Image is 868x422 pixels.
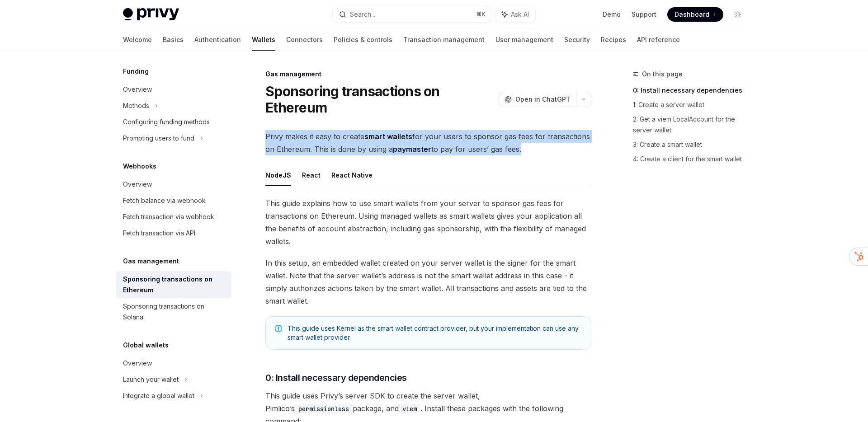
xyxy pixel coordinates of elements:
[194,29,241,51] a: Authentication
[123,84,152,95] div: Overview
[123,29,152,51] a: Welcome
[642,69,683,80] span: On this page
[511,10,529,19] span: Ask AI
[265,257,591,307] span: In this setup, an embedded wallet created on your server wallet is the signer for the smart walle...
[123,100,149,111] div: Methods
[399,404,420,414] code: viem
[633,152,752,166] a: 4: Create a client for the smart wallet
[265,371,407,384] span: 0: Install necessary dependencies
[286,29,323,51] a: Connectors
[633,98,752,112] a: 1: Create a server wallet
[123,66,149,77] h5: Funding
[123,374,179,385] div: Launch your wallet
[403,29,485,51] a: Transaction management
[123,301,226,323] div: Sponsoring transactions on Solana
[123,390,194,401] div: Integrate a global wallet
[393,145,431,154] a: paymaster
[265,83,495,116] h1: Sponsoring transactions on Ethereum
[123,161,156,172] h5: Webhooks
[476,11,486,18] span: ⌘ K
[265,130,591,155] span: Privy makes it easy to create for your users to sponsor gas fees for transactions on Ethereum. Th...
[265,164,291,186] button: NodeJS
[334,29,392,51] a: Policies & controls
[252,29,275,51] a: Wallets
[116,192,231,209] a: Fetch balance via webhook
[603,10,621,19] a: Demo
[637,29,680,51] a: API reference
[123,358,152,369] div: Overview
[601,29,626,51] a: Recipes
[123,117,210,127] div: Configuring funding methods
[275,325,282,332] svg: Note
[116,271,231,298] a: Sponsoring transactions on Ethereum
[633,83,752,98] a: 0: Install necessary dependencies
[116,114,231,130] a: Configuring funding methods
[116,225,231,241] a: Fetch transaction via API
[123,195,206,206] div: Fetch balance via webhook
[123,179,152,190] div: Overview
[331,164,373,186] button: React Native
[116,176,231,192] a: Overview
[123,133,194,144] div: Prompting users to fund
[265,197,591,248] span: This guide explains how to use smart wallets from your server to sponsor gas fees for transaction...
[116,355,231,371] a: Overview
[364,132,412,141] strong: smart wallets
[499,92,576,107] button: Open in ChatGPT
[163,29,184,51] a: Basics
[123,340,169,351] h5: Global wallets
[288,324,582,342] span: This guide uses Kernel as the smart wallet contract provider, but your implementation can use any...
[350,9,375,20] div: Search...
[123,256,179,267] h5: Gas management
[564,29,590,51] a: Security
[116,81,231,98] a: Overview
[123,228,195,239] div: Fetch transaction via API
[495,6,535,23] button: Ask AI
[632,10,656,19] a: Support
[123,8,179,21] img: light logo
[731,7,745,22] button: Toggle dark mode
[123,274,226,295] div: Sponsoring transactions on Ethereum
[295,404,353,414] code: permissionless
[302,164,321,186] button: React
[495,29,553,51] a: User management
[515,95,571,104] span: Open in ChatGPT
[116,209,231,225] a: Fetch transaction via webhook
[667,7,723,22] a: Dashboard
[675,10,709,19] span: Dashboard
[123,211,214,222] div: Fetch transaction via webhook
[265,70,591,79] div: Gas management
[633,112,752,137] a: 2: Get a viem LocalAccount for the server wallet
[333,6,491,23] button: Search...⌘K
[633,137,752,152] a: 3: Create a smart wallet
[116,298,231,325] a: Sponsoring transactions on Solana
